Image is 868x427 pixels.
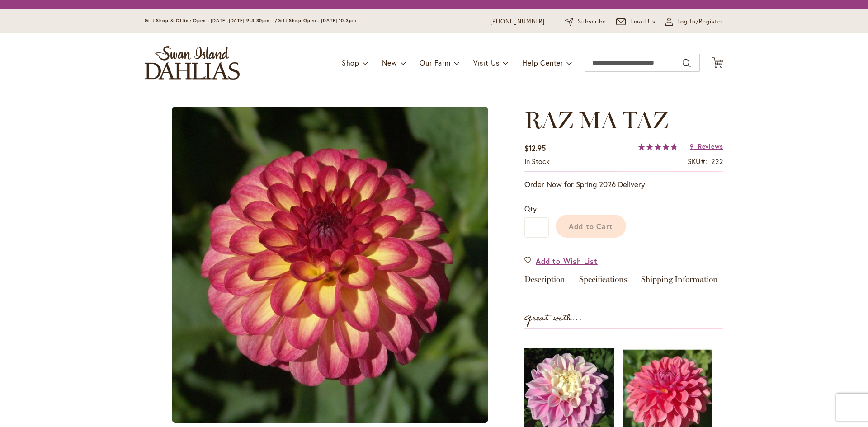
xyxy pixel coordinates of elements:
[524,143,546,153] span: $12.95
[382,58,397,67] span: New
[524,106,668,134] span: RAZ MA TAZ
[524,204,537,213] span: Qty
[690,142,723,150] a: 9 Reviews
[524,179,723,190] p: Order Now for Spring 2026 Delivery
[524,156,550,167] div: Availability
[683,56,691,70] button: Search
[579,275,627,288] a: Specifications
[524,275,723,288] div: Detailed Product Info
[536,256,598,266] span: Add to Wish List
[565,17,606,26] a: Subscribe
[522,58,563,67] span: Help Center
[524,275,565,288] a: Description
[145,46,240,80] a: store logo
[420,58,450,67] span: Our Farm
[145,18,278,23] span: Gift Shop & Office Open - [DATE]-[DATE] 9-4:30pm /
[665,17,723,26] a: Log In/Register
[690,142,694,150] span: 9
[630,17,656,26] span: Email Us
[616,17,656,26] a: Email Us
[473,58,500,67] span: Visit Us
[278,18,356,23] span: Gift Shop Open - [DATE] 10-3pm
[578,17,606,26] span: Subscribe
[688,156,707,166] strong: SKU
[7,395,32,420] iframe: Launch Accessibility Center
[677,17,723,26] span: Log In/Register
[172,107,488,423] img: main product photo
[524,156,550,166] span: In stock
[698,142,723,150] span: Reviews
[524,256,598,266] a: Add to Wish List
[641,275,718,288] a: Shipping Information
[638,143,678,150] div: 97%
[711,156,723,167] div: 222
[342,58,359,67] span: Shop
[490,17,545,26] a: [PHONE_NUMBER]
[524,311,582,326] strong: Great with...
